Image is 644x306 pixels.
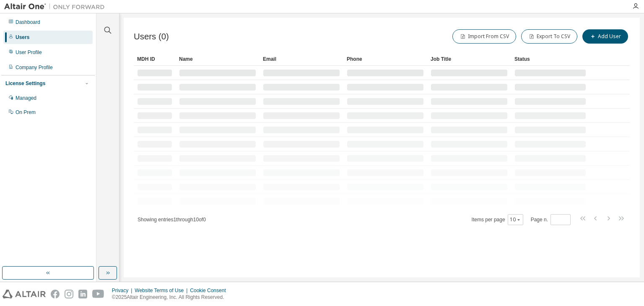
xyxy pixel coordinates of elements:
[16,64,53,71] div: Company Profile
[134,32,169,41] span: Users (0)
[112,287,135,294] div: Privacy
[431,52,508,66] div: Job Title
[514,52,586,66] div: Status
[138,217,206,223] span: Showing entries 1 through 10 of 0
[179,52,256,66] div: Name
[16,49,42,56] div: User Profile
[5,80,45,87] div: License Settings
[137,52,172,66] div: MDH ID
[16,19,40,26] div: Dashboard
[16,95,36,101] div: Managed
[51,290,60,298] img: facebook.svg
[135,287,190,294] div: Website Terms of Use
[531,214,571,225] span: Page n.
[582,29,628,44] button: Add User
[3,290,46,298] img: altair_logo.svg
[16,109,36,116] div: On Prem
[92,290,104,298] img: youtube.svg
[510,216,521,223] button: 10
[521,29,577,44] button: Export To CSV
[472,214,523,225] span: Items per page
[112,294,231,301] p: © 2025 Altair Engineering, Inc. All Rights Reserved.
[78,290,87,298] img: linkedin.svg
[190,287,231,294] div: Cookie Consent
[16,34,29,41] div: Users
[4,3,109,11] img: Altair One
[347,52,424,66] div: Phone
[452,29,516,44] button: Import From CSV
[263,52,340,66] div: Email
[65,290,73,298] img: instagram.svg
